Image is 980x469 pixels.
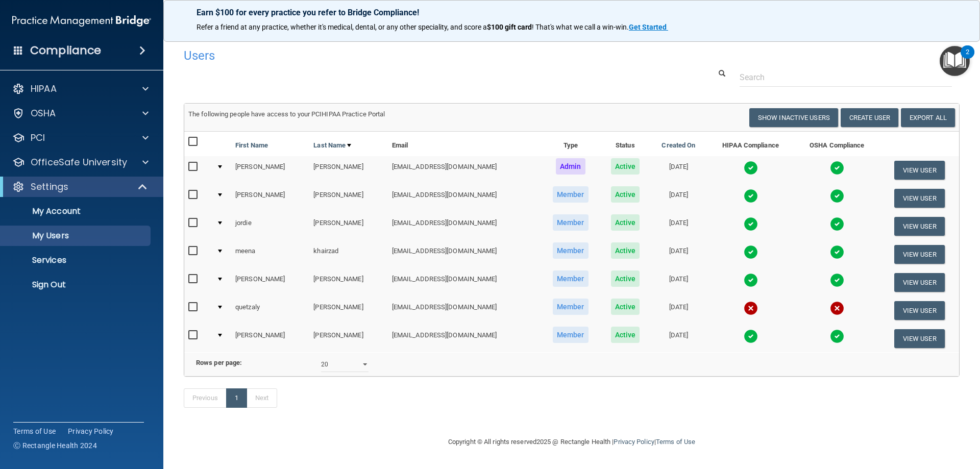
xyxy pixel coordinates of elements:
td: jordie [231,212,309,240]
td: [EMAIL_ADDRESS][DOMAIN_NAME] [388,156,541,184]
button: Open Resource Center, 2 new notifications [940,46,970,76]
a: Created On [661,139,695,152]
button: View User [894,217,945,236]
img: tick.e7d51cea.svg [744,217,758,231]
a: Get Started [629,23,668,31]
a: PCI [12,132,149,144]
td: [DATE] [650,184,707,212]
span: Member [553,299,589,315]
button: View User [894,329,945,348]
td: khairzad [309,240,387,268]
td: [PERSON_NAME] [231,325,309,352]
span: Refer a friend at any practice, whether it's medical, dental, or any other speciality, and score a [197,23,487,31]
img: cross.ca9f0e7f.svg [830,301,844,315]
span: Ⓒ Rectangle Health 2024 [13,440,97,451]
span: Admin [556,158,585,175]
img: tick.e7d51cea.svg [830,245,844,259]
span: Active [611,299,640,315]
p: OfficeSafe University [31,156,127,168]
th: HIPAA Compliance [707,132,794,156]
h4: Users [184,49,630,62]
span: Active [611,327,640,343]
a: Export All [901,108,955,127]
p: PCI [31,132,45,144]
img: tick.e7d51cea.svg [830,189,844,203]
td: [DATE] [650,212,707,240]
span: Active [611,242,640,259]
button: Create User [841,108,898,127]
a: Next [247,388,277,408]
h4: Compliance [30,43,101,58]
img: tick.e7d51cea.svg [744,329,758,343]
th: OSHA Compliance [794,132,879,156]
span: ! That's what we call a win-win. [532,23,629,31]
a: Privacy Policy [68,426,114,436]
td: [EMAIL_ADDRESS][DOMAIN_NAME] [388,184,541,212]
span: Member [553,270,589,287]
span: Member [553,186,589,203]
img: tick.e7d51cea.svg [830,217,844,231]
p: Settings [31,181,68,193]
td: [PERSON_NAME] [309,325,387,352]
span: Member [553,327,589,343]
b: Rows per page: [196,359,242,366]
td: [PERSON_NAME] [309,156,387,184]
span: Active [611,158,640,175]
img: tick.e7d51cea.svg [830,273,844,287]
p: My Users [7,231,146,241]
th: Type [541,132,600,156]
p: Earn $100 for every practice you refer to Bridge Compliance! [197,8,947,17]
span: Member [553,242,589,259]
td: [PERSON_NAME] [309,212,387,240]
td: [EMAIL_ADDRESS][DOMAIN_NAME] [388,268,541,297]
th: Status [600,132,650,156]
p: OSHA [31,107,56,119]
td: [PERSON_NAME] [309,297,387,325]
td: [EMAIL_ADDRESS][DOMAIN_NAME] [388,297,541,325]
a: First Name [235,139,268,152]
strong: $100 gift card [487,23,532,31]
a: Previous [184,388,227,408]
span: Active [611,186,640,203]
img: tick.e7d51cea.svg [830,329,844,343]
img: tick.e7d51cea.svg [744,273,758,287]
img: tick.e7d51cea.svg [830,161,844,175]
a: OfficeSafe University [12,156,149,168]
td: [PERSON_NAME] [309,268,387,297]
button: View User [894,161,945,180]
a: HIPAA [12,83,149,95]
p: Services [7,255,146,265]
img: tick.e7d51cea.svg [744,245,758,259]
div: 2 [966,52,969,65]
td: [EMAIL_ADDRESS][DOMAIN_NAME] [388,240,541,268]
td: [DATE] [650,297,707,325]
a: Privacy Policy [614,438,654,446]
td: quetzaly [231,297,309,325]
a: Settings [12,181,148,193]
td: [DATE] [650,156,707,184]
button: View User [894,301,945,320]
a: Terms of Use [656,438,695,446]
td: [PERSON_NAME] [309,184,387,212]
a: Last Name [313,139,351,152]
img: tick.e7d51cea.svg [744,161,758,175]
p: Sign Out [7,280,146,290]
span: Active [611,270,640,287]
th: Email [388,132,541,156]
strong: Get Started [629,23,667,31]
td: [PERSON_NAME] [231,156,309,184]
button: View User [894,189,945,208]
p: My Account [7,206,146,216]
a: Terms of Use [13,426,56,436]
img: cross.ca9f0e7f.svg [744,301,758,315]
span: Active [611,214,640,231]
div: Copyright © All rights reserved 2025 @ Rectangle Health | | [385,426,758,458]
button: View User [894,273,945,292]
a: OSHA [12,107,149,119]
td: [EMAIL_ADDRESS][DOMAIN_NAME] [388,325,541,352]
p: HIPAA [31,83,57,95]
input: Search [740,68,952,87]
a: 1 [226,388,247,408]
span: The following people have access to your PCIHIPAA Practice Portal [188,110,385,118]
td: [DATE] [650,240,707,268]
